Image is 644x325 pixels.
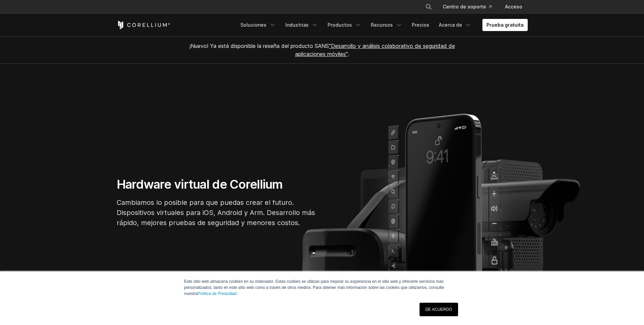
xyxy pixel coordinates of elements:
[348,51,349,57] font: .
[425,307,452,312] font: DE ACUERDO
[184,279,444,296] font: Este sitio web almacena cookies en su ordenador. Estas cookies se utilizan para mejorar su experi...
[417,1,528,13] div: Menú de navegación
[328,22,352,28] font: Productos
[285,22,309,28] font: Industrias
[412,22,429,28] font: Precios
[236,19,528,31] div: Menú de navegación
[420,303,458,316] a: DE ACUERDO
[117,198,315,227] font: Cambiamos lo posible para que puedas crear el futuro. Dispositivos virtuales para iOS, Android y ...
[295,43,455,57] a: "Desarrollo y análisis colaborativo de seguridad de aplicaciones móviles"
[117,177,283,192] font: Hardware virtual de Corellium
[117,21,170,29] a: Inicio de Corellium
[371,22,393,28] font: Recursos
[486,22,524,28] font: Prueba gratuita
[189,43,329,49] font: ¡Nuevo! Ya está disponible la reseña del producto SANS
[198,291,238,296] a: Política de Privacidad.
[505,4,522,9] font: Acceso
[443,4,486,9] font: Centro de soporte
[423,1,435,13] button: Buscar
[240,22,266,28] font: Soluciones
[439,22,462,28] font: Acerca de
